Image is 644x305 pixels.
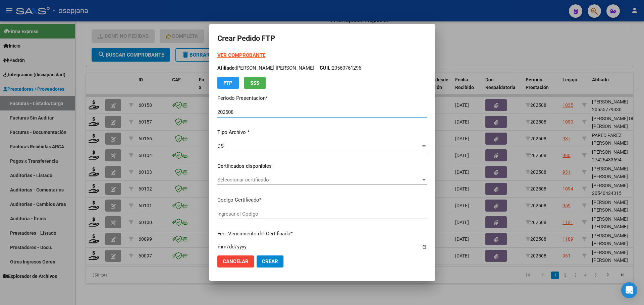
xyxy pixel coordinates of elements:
[257,255,283,268] button: Crear
[217,52,265,58] a: VER COMPROBANTE
[621,282,637,298] div: Open Intercom Messenger
[217,64,427,72] p: [PERSON_NAME] [PERSON_NAME] 20560761296
[223,258,249,264] span: Cancelar
[217,255,254,268] button: Cancelar
[223,80,232,86] span: FTP
[217,94,427,102] p: Periodo Presentacion
[217,162,427,170] p: Certificados disponibles
[217,129,427,136] p: Tipo Archivo *
[217,196,427,204] p: Codigo Certificado
[244,77,266,89] button: SSS
[262,258,278,264] span: Crear
[320,65,332,71] span: CUIL:
[250,80,259,86] span: SSS
[217,230,427,238] p: Fec. Vencimiento del Certificado
[217,77,239,89] button: FTP
[217,177,421,183] span: Seleccionar certificado
[217,143,224,149] span: DS
[217,65,236,71] span: Afiliado:
[217,32,427,45] h2: Crear Pedido FTP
